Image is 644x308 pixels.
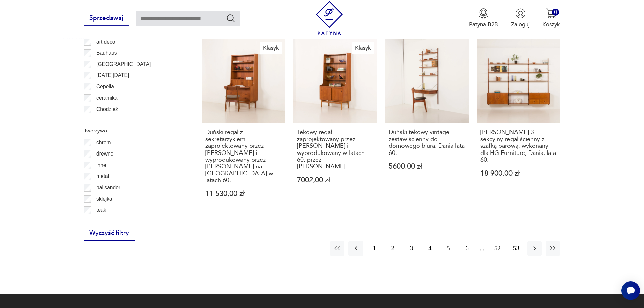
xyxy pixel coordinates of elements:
p: Zaloguj [511,21,530,28]
img: Patyna - sklep z meblami i dekoracjami vintage [313,1,346,35]
p: Tworzywo [84,126,182,135]
button: Wyczyść filtry [84,226,135,241]
button: Sprzedawaj [84,11,129,26]
p: 5600,00 zł [389,163,465,170]
p: chrom [96,138,111,147]
button: 6 [460,241,474,256]
iframe: Smartsupp widget button [621,281,640,300]
button: 5 [441,241,455,256]
p: Ćmielów [96,116,116,125]
button: 53 [509,241,523,256]
button: Zaloguj [511,8,530,28]
p: Cepelia [96,82,114,91]
p: metal [96,172,109,181]
h3: Duński tekowy vintage zestaw ścienny do domowego biura, Dania lata 60. [389,129,465,157]
p: [GEOGRAPHIC_DATA] [96,60,151,69]
p: inne [96,161,106,170]
h3: [PERSON_NAME] 3 sekcyjny regał ścienny z szafką barową, wykonany dla HG Furniture, Dania, lata 60. [480,129,557,163]
button: 3 [404,241,419,256]
a: KlasykTekowy regał zaprojektowany przez Johannesa Sortha i wyprodukowany w latach 60. przez Nexo ... [293,39,377,213]
img: Ikona medalu [478,8,489,19]
p: Koszyk [542,21,560,28]
p: palisander [96,183,120,192]
button: Patyna B2B [469,8,498,28]
a: KlasykDuński regał z sekretarzykiem zaprojektowany przez Johannesa Sortha i wyprodukowany przez N... [202,39,285,213]
img: Ikona koszyka [546,8,556,19]
h3: Duński regał z sekretarzykiem zaprojektowany przez [PERSON_NAME] i wyprodukowany przez [PERSON_NA... [205,129,282,184]
p: Chodzież [96,105,118,114]
p: 7002,00 zł [297,177,373,184]
p: sklejka [96,195,112,203]
p: drewno [96,149,113,158]
p: ceramika [96,94,117,102]
p: Patyna B2B [469,21,498,28]
a: Sprzedawaj [84,16,129,21]
div: 0 [552,9,559,16]
a: Ikona medaluPatyna B2B [469,8,498,28]
button: 4 [423,241,437,256]
p: Bauhaus [96,49,117,57]
p: tworzywo sztuczne [96,217,140,226]
h3: Tekowy regał zaprojektowany przez [PERSON_NAME] i wyprodukowany w latach 60. przez [PERSON_NAME]. [297,129,373,170]
p: 18 900,00 zł [480,170,557,177]
button: 52 [490,241,505,256]
p: art deco [96,38,115,46]
button: 0Koszyk [542,8,560,28]
a: Duński tekowy vintage zestaw ścienny do domowego biura, Dania lata 60.Duński tekowy vintage zesta... [385,39,469,213]
a: Hansen&Guldborg 3 sekcyjny regał ścienny z szafką barową, wykonany dla HG Furniture, Dania, lata ... [477,39,560,213]
button: Szukaj [226,13,236,23]
button: 2 [386,241,400,256]
p: teak [96,206,106,214]
button: 1 [367,241,382,256]
img: Ikonka użytkownika [515,8,526,19]
p: [DATE][DATE] [96,71,129,80]
p: 11 530,00 zł [205,190,282,197]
